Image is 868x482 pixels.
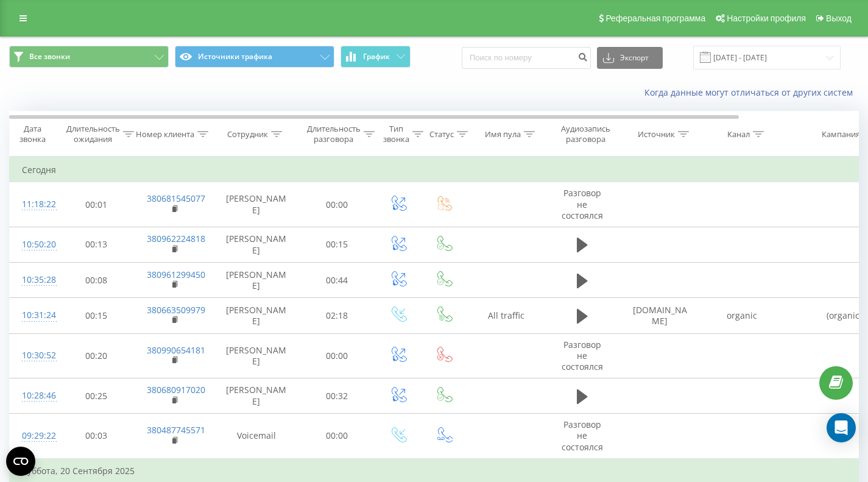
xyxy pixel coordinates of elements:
[214,227,299,262] td: [PERSON_NAME]
[58,298,135,333] td: 00:15
[727,129,750,140] div: Канал
[214,414,299,459] td: Voicemail
[214,298,299,333] td: [PERSON_NAME]
[22,303,46,327] div: 10:31:24
[826,13,852,23] span: Выход
[58,227,135,262] td: 00:13
[147,384,205,395] a: 380680917020
[307,124,361,144] div: Длительность разговора
[638,129,675,140] div: Источник
[22,384,46,408] div: 10:28:46
[22,193,46,216] div: 11:18:22
[299,263,375,298] td: 00:44
[562,339,603,372] span: Разговор не состоялся
[10,124,55,144] div: Дата звонка
[299,414,375,459] td: 00:00
[147,344,205,356] a: 380990654181
[147,233,205,244] a: 380962224818
[136,129,194,140] div: Номер клиента
[363,52,390,61] span: График
[227,129,268,140] div: Сотрудник
[299,333,375,378] td: 00:00
[58,333,135,378] td: 00:20
[22,424,46,448] div: 09:29:22
[429,129,454,140] div: Статус
[299,298,375,333] td: 02:18
[299,378,375,414] td: 00:32
[701,298,783,333] td: organic
[619,298,701,333] td: [DOMAIN_NAME]
[827,413,856,442] div: Open Intercom Messenger
[147,269,205,280] a: 380961299450
[562,419,603,452] span: Разговор не состоялся
[147,304,205,316] a: 380663509979
[58,263,135,298] td: 00:08
[22,233,46,257] div: 10:50:20
[383,124,409,144] div: Тип звонка
[22,268,46,292] div: 10:35:28
[605,13,705,23] span: Реферальная программа
[22,344,46,367] div: 10:30:52
[58,182,135,227] td: 00:01
[822,129,860,140] div: Кампания
[485,129,521,140] div: Имя пула
[644,87,859,98] a: Когда данные могут отличаться от других систем
[214,333,299,378] td: [PERSON_NAME]
[9,46,169,68] button: Все звонки
[340,46,411,68] button: График
[6,447,35,476] button: Open CMP widget
[66,124,120,144] div: Длительность ожидания
[147,424,205,436] a: 380487745571
[214,263,299,298] td: [PERSON_NAME]
[727,13,806,23] span: Настройки профиля
[556,124,615,144] div: Аудиозапись разговора
[299,227,375,262] td: 00:15
[597,47,663,69] button: Экспорт
[147,193,205,204] a: 380681545077
[58,414,135,459] td: 00:03
[214,182,299,227] td: [PERSON_NAME]
[29,52,70,62] span: Все звонки
[462,47,591,69] input: Поиск по номеру
[175,46,334,68] button: Источники трафика
[562,187,603,221] span: Разговор не состоялся
[58,378,135,414] td: 00:25
[299,182,375,227] td: 00:00
[214,378,299,414] td: [PERSON_NAME]
[467,298,546,333] td: All traffic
